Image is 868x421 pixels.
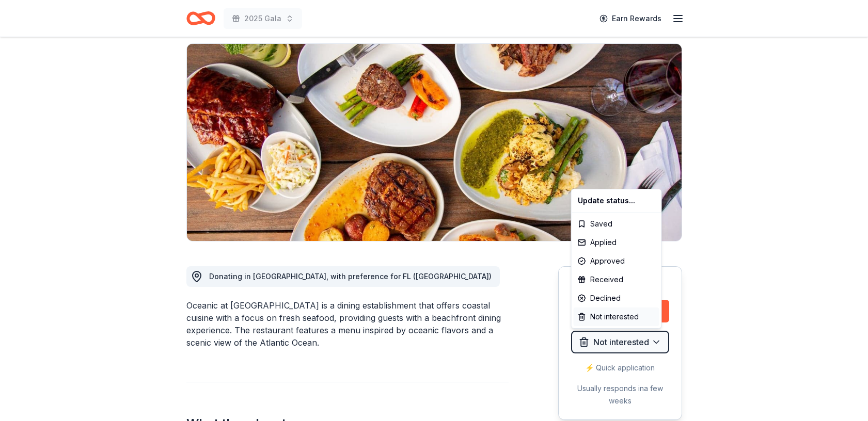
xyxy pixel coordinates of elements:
[574,191,659,210] div: Update status...
[574,270,659,289] div: Received
[574,215,659,233] div: Saved
[574,252,659,270] div: Approved
[574,289,659,307] div: Declined
[244,12,281,25] span: 2025 Gala
[574,307,659,326] div: Not interested
[574,233,659,252] div: Applied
